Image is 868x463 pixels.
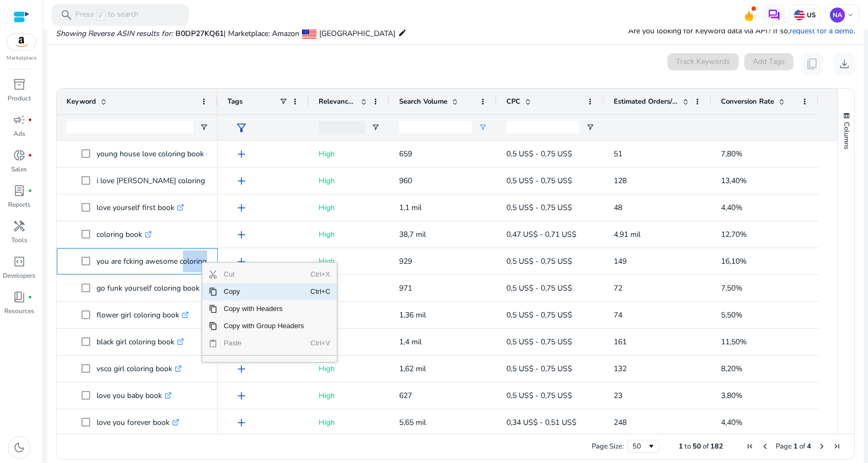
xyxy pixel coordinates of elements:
span: 7,80% [721,149,742,159]
p: Press to search [75,9,138,21]
button: download [834,53,855,75]
p: High [319,250,380,272]
span: add [235,389,248,402]
span: Ctrl+X [311,266,334,283]
span: Columns [842,122,851,149]
span: 50 [693,442,701,451]
img: us.svg [794,10,805,20]
div: Last Page [833,442,841,451]
span: Search Volume [399,97,447,106]
span: add [235,175,248,187]
mat-icon: edit [398,26,407,39]
p: High [319,223,380,245]
span: 0,5 US$ - 0,75 US$ [506,364,572,374]
span: fiber_manual_record [28,153,32,157]
p: love you baby book [97,385,172,407]
p: High [319,197,380,219]
i: Showing Reverse ASIN results for: [56,28,173,39]
p: love you forever book [97,411,179,433]
p: High [319,358,380,380]
p: young house love coloring book [97,143,214,165]
span: 48 [614,202,622,213]
span: 74 [614,310,622,320]
span: 16,10% [721,256,747,266]
span: add [235,148,248,161]
span: 0,5 US$ - 0,75 US$ [506,337,572,347]
div: Previous Page [761,442,769,451]
p: go funk yourself coloring book [97,277,209,299]
span: of [703,442,709,451]
span: 13,40% [721,176,747,186]
span: filter_alt [235,121,248,134]
span: inventory_2 [13,78,26,91]
span: 0,5 US$ - 0,75 US$ [506,390,572,401]
span: 248 [614,417,627,428]
button: Open Filter Menu [479,123,487,132]
span: donut_small [13,149,26,162]
span: 0,5 US$ - 0,75 US$ [506,283,572,293]
span: 72 [614,283,622,293]
div: Context Menu [202,262,337,363]
span: 11,50% [721,337,747,347]
span: Cut [217,266,311,283]
span: 960 [399,176,412,186]
div: Page Size [627,440,659,453]
p: Sales [11,164,27,174]
span: fiber_manual_record [28,189,32,193]
span: handyman [13,220,26,233]
div: First Page [746,442,754,451]
span: Copy with Headers [217,300,311,317]
span: add [235,416,248,429]
span: [GEOGRAPHIC_DATA] [319,28,395,39]
button: Open Filter Menu [200,123,208,132]
p: black girl coloring book [97,331,184,353]
span: 1 [793,442,798,451]
p: Ads [13,129,25,139]
span: 0,5 US$ - 0,75 US$ [506,176,572,186]
span: code_blocks [13,255,26,268]
span: Conversion Rate [721,97,774,106]
span: 971 [399,283,412,293]
span: 0,5 US$ - 0,75 US$ [506,310,572,320]
span: | Marketplace: Amazon [224,28,299,39]
span: 23 [614,390,622,401]
div: Page Size: [592,442,624,451]
span: 929 [399,256,412,266]
span: 1,62 mil [399,364,426,374]
span: 4,91 mil [614,229,641,240]
span: 128 [614,176,627,186]
p: coloring book [97,223,152,245]
span: keyboard_arrow_down [846,11,855,19]
span: of [799,442,805,451]
div: Next Page [818,442,826,451]
span: add [235,255,248,268]
span: 659 [399,149,412,159]
span: add [235,363,248,375]
span: 161 [614,337,627,347]
span: 5,65 mil [399,417,426,428]
span: dark_mode [13,441,26,454]
span: fiber_manual_record [28,118,32,122]
span: book_4 [13,291,26,303]
p: vsco girl coloring book [97,358,182,380]
p: High [319,331,380,353]
span: add [235,228,248,241]
p: Reports [8,200,31,209]
span: 4,40% [721,417,742,428]
span: Copy with Group Headers [217,317,311,335]
span: 0,47 US$ - 0,71 US$ [506,229,576,240]
p: flower girl coloring book [97,304,189,326]
span: CPC [506,97,520,106]
span: 1,36 mil [399,310,426,320]
span: 0,5 US$ - 0,75 US$ [506,202,572,213]
span: 1,4 mil [399,337,422,347]
span: 38,7 mil [399,229,426,240]
span: 7,50% [721,283,742,293]
p: Marketplace [6,54,36,62]
div: 50 [632,442,647,451]
span: 5,50% [721,310,742,320]
button: Open Filter Menu [371,123,380,132]
span: 51 [614,149,622,159]
span: 1 [679,442,683,451]
span: 627 [399,390,412,401]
